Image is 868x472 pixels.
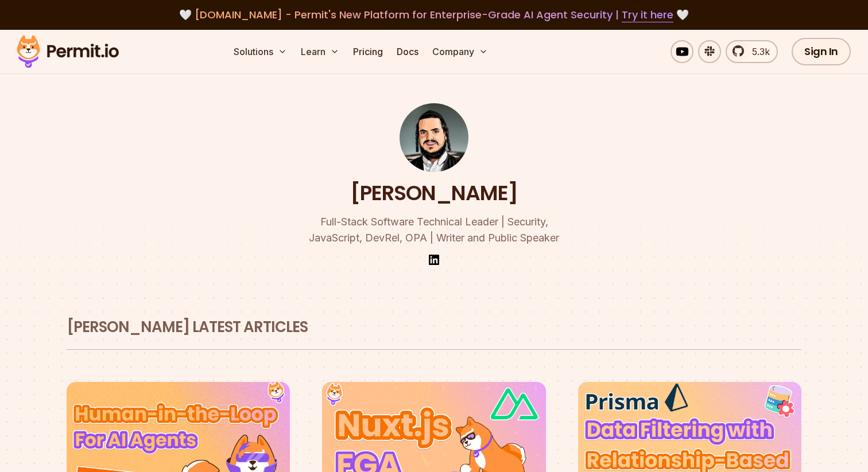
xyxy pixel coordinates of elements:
p: Full-Stack Software Technical Leader | Security, JavaScript, DevRel, OPA | Writer and Public Speaker [214,214,654,246]
a: Sign In [792,38,851,65]
span: 5.3k [745,45,770,58]
img: Gabriel L. Manor [400,103,468,172]
a: Try it here [622,7,673,22]
a: Docs [392,40,423,63]
span: [DOMAIN_NAME] - Permit's New Platform for Enterprise-Grade AI Agent Security | [195,7,673,22]
h2: [PERSON_NAME] latest articles [67,317,801,338]
img: linkedin [427,253,441,267]
button: Learn [296,40,344,63]
button: Solutions [229,40,292,63]
h1: [PERSON_NAME] [350,179,518,208]
a: Pricing [348,40,387,63]
img: Permit logo [11,32,124,71]
button: Company [428,40,493,63]
a: 5.3k [726,40,778,63]
div: 🤍 🤍 [28,7,840,23]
